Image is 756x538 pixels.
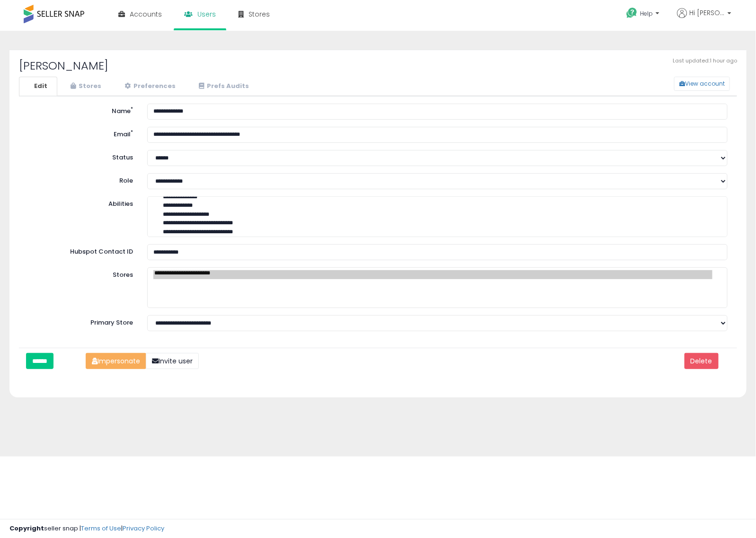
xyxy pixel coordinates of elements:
span: Last updated: 1 hour ago [673,57,737,65]
span: Stores [249,9,270,19]
span: Accounts [130,9,162,19]
a: View account [667,77,681,91]
label: Hubspot Contact ID [21,244,140,256]
a: Preferences [112,77,186,96]
label: Primary Store [21,315,140,327]
a: Hi [PERSON_NAME] [677,8,731,29]
button: View account [674,77,730,91]
button: Invite user [146,353,199,369]
span: Help [640,9,653,18]
button: Delete [685,353,719,369]
label: Abilities [108,200,133,209]
h2: [PERSON_NAME] [19,60,737,72]
a: Edit [19,77,57,96]
label: Role [21,173,140,185]
label: Email [21,127,140,139]
i: Get Help [626,7,638,19]
label: Status [21,150,140,162]
label: Name [21,104,140,116]
span: Users [197,9,216,19]
button: Impersonate [86,353,146,369]
label: Stores [21,267,140,280]
a: Prefs Audits [187,77,259,96]
a: Stores [58,77,111,96]
span: Hi [PERSON_NAME] [689,8,725,18]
